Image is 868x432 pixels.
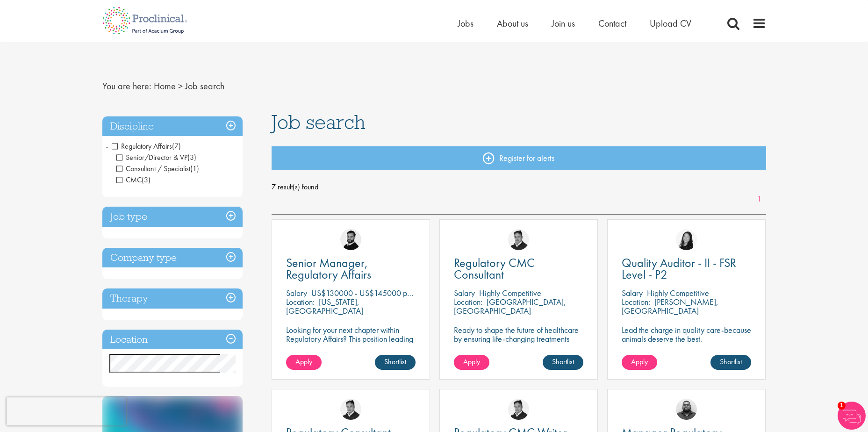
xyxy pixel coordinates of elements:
span: You are here: [102,80,151,92]
a: Shortlist [375,355,416,370]
span: Location: [286,296,315,307]
span: 1 [838,402,846,410]
span: Location: [454,296,482,307]
p: [PERSON_NAME], [GEOGRAPHIC_DATA] [622,296,718,316]
span: Regulatory Affairs [112,141,181,151]
span: CMC [116,175,151,185]
span: Consultant / Specialist [116,164,199,173]
span: Location: [622,296,650,307]
span: > [178,80,183,92]
a: Apply [622,355,657,370]
span: (1) [190,164,199,173]
span: CMC [116,175,142,185]
span: Regulatory CMC Consultant [454,255,535,282]
span: Senior/Director & VP [116,152,187,162]
p: US$130000 - US$145000 per annum [311,288,437,298]
a: Regulatory CMC Consultant [454,257,583,281]
p: [US_STATE], [GEOGRAPHIC_DATA] [286,296,363,316]
iframe: reCAPTCHA [7,397,126,425]
img: Peter Duvall [340,399,361,420]
span: 7 result(s) found [272,180,766,194]
p: Lead the charge in quality care-because animals deserve the best. [622,325,751,343]
span: Salary [622,288,643,298]
a: Quality Auditor - II - FSR Level - P2 [622,257,751,281]
span: Job search [272,109,366,135]
a: Apply [454,355,489,370]
a: Shortlist [710,355,751,370]
a: breadcrumb link [154,80,176,92]
span: (3) [187,152,196,162]
p: Highly Competitive [479,288,541,298]
a: Join us [552,17,575,29]
p: Looking for your next chapter within Regulatory Affairs? This position leading projects and worki... [286,325,416,361]
span: Salary [454,288,475,298]
a: Senior Manager, Regulatory Affairs [286,257,416,281]
span: (7) [172,141,181,151]
p: Ready to shape the future of healthcare by ensuring life-changing treatments meet global regulato... [454,325,583,379]
img: Peter Duvall [508,229,529,250]
a: Shortlist [543,355,583,370]
h3: Discipline [102,116,243,137]
a: 1 [753,194,766,205]
h3: Therapy [102,288,243,309]
h3: Company type [102,248,243,268]
span: - [106,139,108,153]
a: About us [497,17,528,29]
span: Apply [295,357,312,367]
a: Jobs [458,17,473,29]
a: Upload CV [650,17,691,29]
span: Quality Auditor - II - FSR Level - P2 [622,255,736,282]
img: Nick Walker [340,229,361,250]
a: Register for alerts [272,146,766,170]
span: Senior/Director & VP [116,152,196,162]
span: (3) [142,175,151,185]
p: [GEOGRAPHIC_DATA], [GEOGRAPHIC_DATA] [454,296,566,316]
span: Salary [286,288,307,298]
a: Apply [286,355,322,370]
p: Highly Competitive [647,288,709,298]
span: Senior Manager, Regulatory Affairs [286,255,371,282]
img: Chatbot [838,402,866,430]
a: Contact [598,17,626,29]
img: Ashley Bennett [676,399,697,420]
h3: Job type [102,207,243,227]
span: Consultant / Specialist [116,164,190,173]
span: Apply [631,357,648,367]
span: Regulatory Affairs [112,141,172,151]
img: Numhom Sudsok [676,229,697,250]
span: Apply [463,357,480,367]
img: Peter Duvall [508,399,529,420]
h3: Location [102,330,243,350]
span: Job search [185,80,224,92]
